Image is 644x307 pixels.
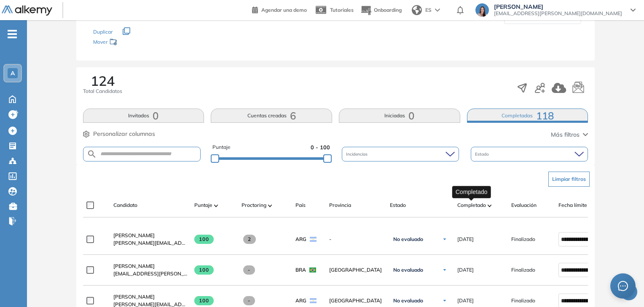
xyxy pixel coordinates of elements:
[295,236,306,243] span: ARG
[511,201,537,209] span: Evaluación
[452,186,491,198] div: Completado
[339,109,460,123] button: Iniciadas0
[113,232,155,238] span: [PERSON_NAME]
[457,236,474,243] span: [DATE]
[393,236,423,243] span: No evaluado
[113,263,155,269] span: [PERSON_NAME]
[113,232,188,239] a: [PERSON_NAME]
[93,130,155,138] span: Personalizar columnas
[8,33,17,35] i: -
[194,201,212,209] span: Puntaje
[241,201,266,209] span: Proctoring
[618,281,628,291] span: message
[393,297,423,304] span: No evaluado
[194,265,214,275] span: 100
[412,5,422,15] img: world
[211,109,332,123] button: Cuentas creadas6
[252,4,307,14] a: Agendar una demo
[329,201,351,209] span: Provincia
[548,172,590,187] button: Limpiar filtros
[342,147,459,161] div: Incidencias
[425,6,432,14] span: ES
[93,35,177,50] div: Mover
[310,298,317,303] img: ARG
[360,1,402,19] button: Onboarding
[329,266,383,274] span: [GEOGRAPHIC_DATA]
[457,201,486,209] span: Completado
[268,204,272,207] img: [missing "en.ARROW_ALT" translation]
[113,294,155,300] span: [PERSON_NAME]
[494,3,622,10] span: [PERSON_NAME]
[214,204,218,207] img: [missing "en.ARROW_ALT" translation]
[91,74,115,87] span: 124
[329,297,383,304] span: [GEOGRAPHIC_DATA]
[494,10,622,17] span: [EMAIL_ADDRESS][PERSON_NAME][DOMAIN_NAME]
[442,267,447,273] img: Ícono de flecha
[243,265,255,275] span: -
[457,266,474,274] span: [DATE]
[113,293,188,301] a: [PERSON_NAME]
[311,143,330,151] span: 0 - 100
[243,235,256,244] span: 2
[113,201,137,209] span: Candidato
[295,201,306,209] span: País
[83,109,204,123] button: Invitados0
[475,151,491,157] span: Estado
[113,262,188,270] a: [PERSON_NAME]
[467,109,588,123] button: Completadas118
[511,236,535,243] span: Finalizado
[558,201,587,209] span: Fecha límite
[309,267,316,273] img: BRA
[87,149,97,159] img: SEARCH_ALT
[346,151,369,157] span: Incidencias
[83,130,155,138] button: Personalizar columnas
[93,29,113,35] span: Duplicar
[113,239,188,247] span: [PERSON_NAME][EMAIL_ADDRESS][PERSON_NAME][DOMAIN_NAME]
[390,201,406,209] span: Estado
[295,266,306,274] span: BRA
[310,237,317,242] img: ARG
[194,235,214,244] span: 100
[471,147,588,161] div: Estado
[551,130,588,139] button: Más filtros
[194,296,214,305] span: 100
[393,267,423,273] span: No evaluado
[212,143,231,151] span: Puntaje
[261,7,307,13] span: Agendar una demo
[435,8,440,12] img: arrow
[113,270,188,278] span: [EMAIL_ADDRESS][PERSON_NAME][DOMAIN_NAME]
[243,296,255,305] span: -
[488,204,492,207] img: [missing "en.ARROW_ALT" translation]
[329,236,383,243] span: -
[374,7,402,13] span: Onboarding
[442,237,447,242] img: Ícono de flecha
[511,297,535,304] span: Finalizado
[442,298,447,303] img: Ícono de flecha
[83,87,122,95] span: Total Candidatos
[457,297,474,304] span: [DATE]
[2,5,52,16] img: Logo
[330,7,354,13] span: Tutoriales
[295,297,306,304] span: ARG
[511,266,535,274] span: Finalizado
[551,130,580,139] span: Más filtros
[11,70,15,77] span: A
